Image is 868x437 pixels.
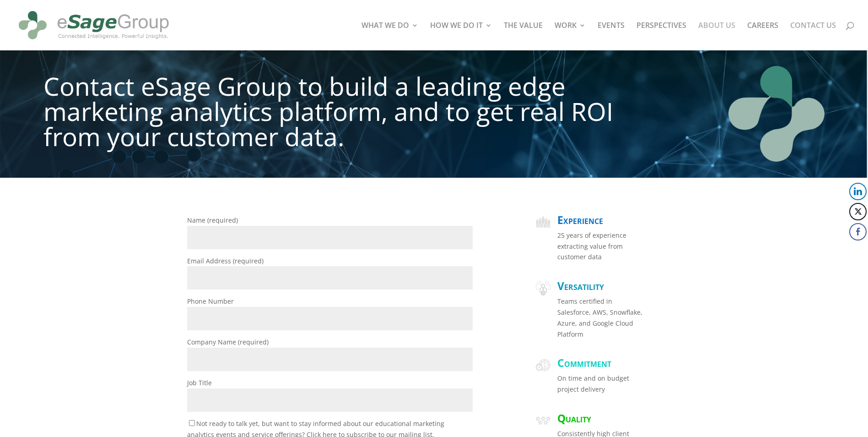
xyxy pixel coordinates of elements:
input: Phone Number [187,307,473,330]
button: LinkedIn Share [849,183,867,200]
button: Twitter Share [849,203,867,220]
a: PERSPECTIVES [636,22,686,50]
p: Teams certified in Salesforce, AWS, Snowflake, Azure, and Google Cloud Platform [557,296,645,339]
label: Company Name (required) [187,338,473,364]
p: On time and on budget project delivery [557,373,645,395]
img: eSage Group [16,4,172,47]
p: , [43,62,660,73]
label: Email Address (required) [187,257,473,283]
a: THE VALUE [504,22,543,50]
span: Experience [557,213,603,227]
p: 25 years of experience extracting value from customer data [557,230,645,262]
span: Versatility [557,279,604,293]
input: Not ready to talk yet, but want to stay informed about our educational marketing analytics events... [189,420,195,426]
a: ABOUT US [698,22,735,50]
a: CONTACT US [790,22,836,50]
label: Phone Number [187,297,473,323]
a: CAREERS [747,22,778,50]
a: WHAT WE DO [361,22,418,50]
input: Company Name (required) [187,348,473,371]
input: Name (required) [187,226,473,249]
a: EVENTS [598,22,625,50]
input: Job Title [187,388,473,412]
input: Email Address (required) [187,266,473,290]
span: Quality [557,411,591,426]
label: Job Title [187,378,473,404]
a: HOW WE DO IT [430,22,492,50]
h1: Contact eSage Group to build a leading edge marketing analytics platform, and to get real ROI fro... [43,73,660,161]
a: WORK [555,22,586,50]
button: Facebook Share [849,223,867,240]
label: Name (required) [187,216,473,242]
span: Commitment [557,355,611,370]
